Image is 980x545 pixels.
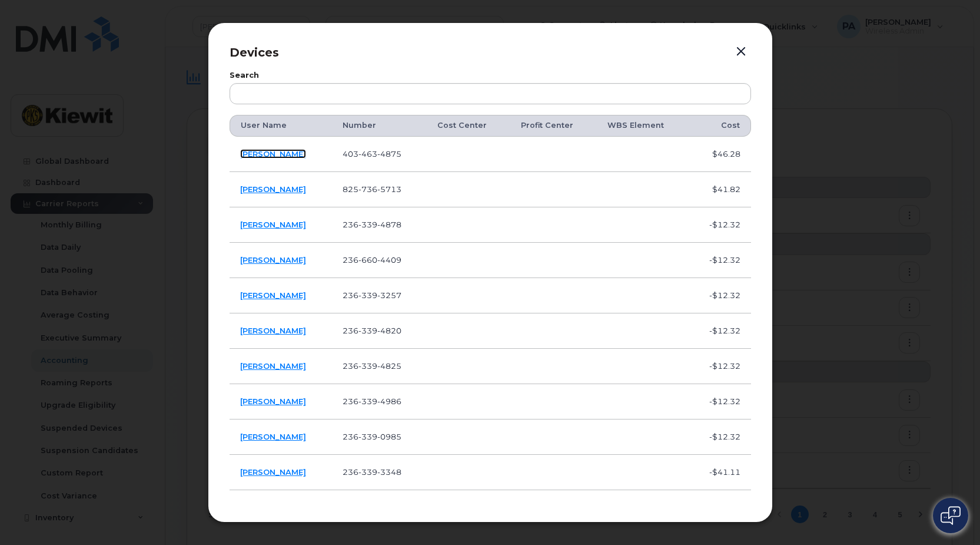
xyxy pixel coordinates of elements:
td: -$12.32 [689,313,750,349]
span: 339 [358,220,377,229]
td: -$12.32 [689,384,750,420]
span: 236 [343,255,401,265]
span: 825 [343,184,401,194]
span: 5713 [377,184,401,194]
a: [PERSON_NAME] [240,397,306,406]
span: 4409 [377,255,401,265]
span: 339 [358,326,377,335]
span: 736 [358,184,377,194]
td: -$12.32 [689,349,750,384]
span: 4986 [377,397,401,406]
span: 4878 [377,220,401,229]
span: 236 [343,397,401,406]
td: -$41.11 [689,455,750,490]
span: 3257 [377,290,401,300]
span: 236 [343,361,401,371]
span: 236 [343,467,401,477]
span: 339 [358,432,377,441]
span: 339 [358,290,377,300]
a: [PERSON_NAME] [240,467,306,477]
span: 4825 [377,361,401,371]
span: 3348 [377,467,401,477]
a: [PERSON_NAME] [240,184,306,194]
a: [PERSON_NAME] [240,220,306,229]
a: [PERSON_NAME] [240,255,306,265]
a: [PERSON_NAME] [240,361,306,371]
span: 4820 [377,326,401,335]
span: 660 [358,255,377,265]
span: 339 [358,361,377,371]
td: -$12.32 [689,207,750,243]
span: 236 [343,290,401,300]
span: 339 [358,397,377,406]
span: 339 [358,467,377,477]
td: -$12.32 [689,243,750,278]
span: 236 [343,220,401,229]
td: -$12.32 [689,420,750,455]
span: 0985 [377,432,401,441]
td: $41.82 [689,172,750,207]
span: 236 [343,432,401,441]
a: [PERSON_NAME] [240,290,306,300]
a: [PERSON_NAME] [240,432,306,441]
a: [PERSON_NAME] [240,326,306,335]
td: -$12.32 [689,278,750,313]
span: 236 [343,326,401,335]
img: Open chat [941,506,961,525]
